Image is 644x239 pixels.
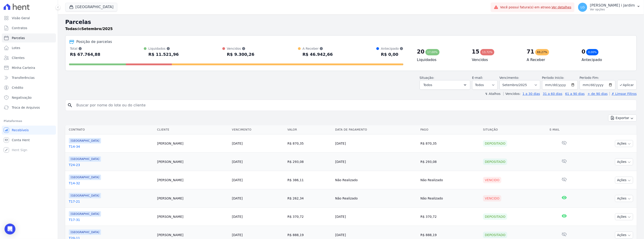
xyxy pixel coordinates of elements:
div: Vencido [483,177,501,183]
div: Total [70,46,100,51]
h2: Parcelas [65,18,637,26]
a: + de 90 dias [588,92,608,96]
td: Não Realizado [419,171,481,189]
i: search [67,103,73,108]
label: ↯ Atalhos [485,92,500,96]
td: [DATE] [333,208,418,226]
a: [DATE] [232,142,243,145]
div: Depositado [483,213,507,220]
h4: A Receber [527,57,574,63]
label: Período Fim: [580,75,615,80]
strong: Setembro/2025 [82,27,113,31]
td: [DATE] [333,153,418,171]
a: 31 a 60 dias [543,92,562,96]
a: [DATE] [232,160,243,164]
div: 15 [472,48,479,55]
a: [DATE] [232,197,243,200]
button: Ações [615,195,633,202]
th: Pago [419,125,481,134]
label: Situação: [420,76,434,80]
span: Contratos [12,26,27,30]
td: [PERSON_NAME] [155,134,230,153]
span: Troca de Arquivos [12,105,40,110]
td: Não Realizado [333,189,418,208]
a: Conta Hent [2,136,56,145]
a: 61 a 90 dias [565,92,585,96]
span: Parcelas [12,36,25,40]
div: R$ 0,00 [381,51,403,58]
a: T17-21 [69,199,154,204]
div: Depositado [483,232,507,238]
a: Contratos [2,23,56,33]
h4: Liquidados [417,57,464,63]
div: 0,00% [586,49,598,55]
th: Situação [481,125,548,134]
h4: Antecipado [582,57,629,63]
span: [GEOGRAPHIC_DATA] [69,175,101,180]
label: Vencimento: [500,76,519,80]
div: R$ 67.764,88 [70,51,100,58]
td: R$ 293,08 [419,153,481,171]
td: R$ 870,35 [286,134,333,153]
span: Todos [423,82,432,88]
div: 0 [582,48,586,55]
span: [GEOGRAPHIC_DATA] [69,230,101,235]
div: 20 [417,48,424,55]
a: T14-34 [69,144,154,149]
span: LG [581,6,585,9]
button: Ações [615,213,633,220]
th: Vencimento [230,125,286,134]
span: Crédito [12,85,23,90]
span: [GEOGRAPHIC_DATA] [69,156,101,162]
div: Depositado [483,140,507,147]
span: Transferências [12,75,35,80]
div: R$ 9.300,26 [227,51,254,58]
td: R$ 262,34 [286,189,333,208]
label: Período Inicío: [542,76,564,80]
button: Exportar [608,115,637,122]
div: Depositado [483,159,507,165]
td: [PERSON_NAME] [155,208,230,226]
button: Aplicar [617,80,637,90]
input: Buscar por nome do lote ou do cliente [74,101,635,110]
td: R$ 870,35 [419,134,481,153]
th: Data de Pagamento [333,125,418,134]
a: Transferências [2,73,56,82]
a: Visão Geral [2,14,56,23]
span: Clientes [12,56,24,60]
td: R$ 293,08 [286,153,333,171]
span: [GEOGRAPHIC_DATA] [69,138,101,143]
a: ✗ Limpar Filtros [610,92,637,96]
td: [DATE] [333,134,418,153]
div: Open Intercom Messenger [5,224,15,234]
a: [DATE] [232,178,243,182]
div: 71 [527,48,534,55]
td: Não Realizado [419,189,481,208]
div: Antecipado [381,46,403,51]
div: R$ 11.521,96 [148,51,179,58]
a: 1 a 30 dias [523,92,540,96]
span: Visão Geral [12,16,30,20]
td: [PERSON_NAME] [155,171,230,189]
a: Parcelas [2,33,56,42]
div: R$ 46.942,66 [303,51,333,58]
a: Minha Carteira [2,63,56,72]
th: E-mail [548,125,581,134]
a: Lotes [2,43,56,52]
button: LG [PERSON_NAME] i Jardim Ver opções [574,1,644,14]
td: [PERSON_NAME] [155,189,230,208]
h4: Vencidos [472,57,519,63]
button: Ações [615,232,633,239]
a: Recebíveis [2,126,56,135]
th: Cliente [155,125,230,134]
td: R$ 386,11 [286,171,333,189]
div: Vencido [483,195,501,202]
button: Ações [615,177,633,184]
span: [GEOGRAPHIC_DATA] [69,193,101,198]
td: R$ 370,72 [286,208,333,226]
strong: Todas [65,27,77,31]
button: Ações [615,158,633,165]
button: Ações [615,140,633,147]
button: Todos [420,80,470,90]
p: [PERSON_NAME] i Jardim [590,3,635,8]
